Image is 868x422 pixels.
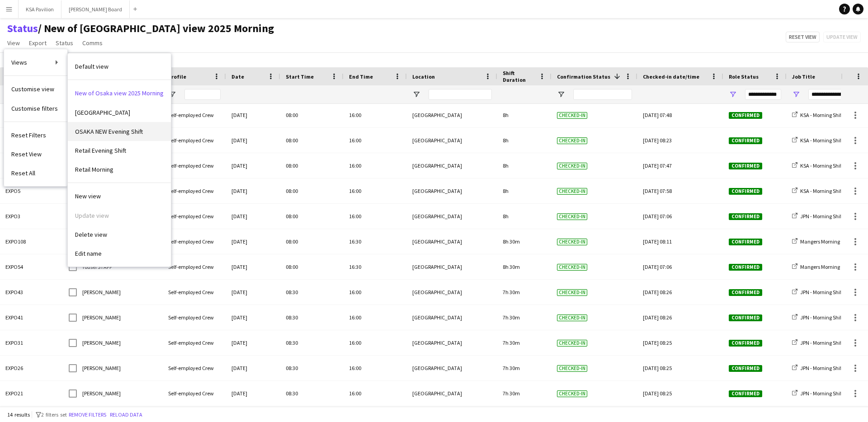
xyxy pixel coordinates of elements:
[344,305,407,330] div: 16:00
[800,238,840,245] span: Mangers Morning
[643,381,718,406] div: [DATE] 08:25
[800,188,843,194] span: KSA - Morning Shift
[557,289,587,296] span: Checked-in
[280,330,344,355] div: 08:30
[557,213,587,220] span: Checked-in
[280,153,344,178] div: 08:00
[557,90,565,98] button: Open Filter Menu
[792,238,840,245] a: Mangers Morning
[497,204,552,229] div: 8h
[75,108,130,117] span: [GEOGRAPHIC_DATA]
[729,390,762,397] span: Confirmed
[226,280,280,305] div: [DATE]
[643,103,718,127] div: [DATE] 07:48
[497,229,552,254] div: 8h 30m
[4,164,67,183] a: Reset All
[29,39,47,47] span: Export
[68,57,171,76] a: undefined
[557,188,587,195] span: Checked-in
[38,22,274,35] span: New of Osaka view 2025 Morning
[729,137,762,144] span: Confirmed
[429,89,492,100] input: Location Filter Input
[643,229,718,254] div: [DATE] 08:11
[280,381,344,406] div: 08:30
[792,188,843,194] a: KSA - Morning Shift
[497,381,552,406] div: 7h 30m
[344,153,407,178] div: 16:00
[503,70,535,83] span: Shift Duration
[68,103,171,122] a: undefined
[4,80,67,98] a: Customise view
[82,289,121,295] span: [PERSON_NAME]
[226,305,280,330] div: [DATE]
[280,305,344,330] div: 08:30
[11,150,42,158] span: Reset View
[407,305,497,330] div: [GEOGRAPHIC_DATA]
[407,330,497,355] div: [GEOGRAPHIC_DATA]
[231,73,244,80] span: Date
[800,365,843,371] span: JPN - Morning Shift
[497,153,552,178] div: 8h
[497,305,552,330] div: 7h 30m
[75,230,107,239] span: Delete view
[163,305,226,330] div: Self-employed Crew
[407,204,497,229] div: [GEOGRAPHIC_DATA]
[643,73,699,80] span: Checked-in date/time
[643,356,718,380] div: [DATE] 08:25
[643,178,718,203] div: [DATE] 07:58
[800,390,843,397] span: JPN - Morning Shift
[226,229,280,254] div: [DATE]
[75,165,113,173] span: Retail Morning
[573,89,632,100] input: Confirmation Status Filter Input
[280,204,344,229] div: 08:00
[407,178,497,203] div: [GEOGRAPHIC_DATA]
[163,381,226,406] div: Self-employed Crew
[344,280,407,305] div: 16:00
[412,90,420,98] button: Open Filter Menu
[792,112,843,118] a: KSA - Morning Shift
[280,229,344,254] div: 08:00
[4,99,67,118] a: Customise filters
[792,339,843,346] a: JPN - Morning Shift
[280,178,344,203] div: 08:00
[643,153,718,178] div: [DATE] 07:47
[68,225,171,244] a: undefined
[800,314,843,321] span: JPN - Morning Shift
[497,356,552,380] div: 7h 30m
[407,356,497,380] div: [GEOGRAPHIC_DATA]
[557,365,587,372] span: Checked-in
[344,254,407,279] div: 16:30
[557,314,587,321] span: Checked-in
[61,0,130,18] button: [PERSON_NAME] Board
[56,39,73,47] span: Status
[108,410,144,420] button: Reload data
[75,249,102,258] span: Edit name
[11,58,27,66] span: Views
[226,356,280,380] div: [DATE]
[800,112,843,118] span: KSA - Morning Shift
[286,73,314,80] span: Start Time
[407,381,497,406] div: [GEOGRAPHIC_DATA]
[344,229,407,254] div: 16:30
[800,263,840,270] span: Mangers Morning
[557,137,587,144] span: Checked-in
[792,263,840,270] a: Mangers Morning
[643,280,718,305] div: [DATE] 08:26
[68,187,171,206] a: undefined
[792,365,843,371] a: JPN - Morning Shift
[792,137,843,144] a: KSA - Morning Shift
[557,112,587,119] span: Checked-in
[7,22,38,35] a: Status
[344,178,407,203] div: 16:00
[344,381,407,406] div: 16:00
[497,280,552,305] div: 7h 30m
[729,188,762,195] span: Confirmed
[349,73,373,80] span: End Time
[557,264,587,271] span: Checked-in
[75,127,143,136] span: OSAKA NEW Evening Shift
[4,37,24,49] a: View
[11,131,46,139] span: Reset Filters
[643,254,718,279] div: [DATE] 07:06
[79,37,106,49] a: Comms
[497,103,552,127] div: 8h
